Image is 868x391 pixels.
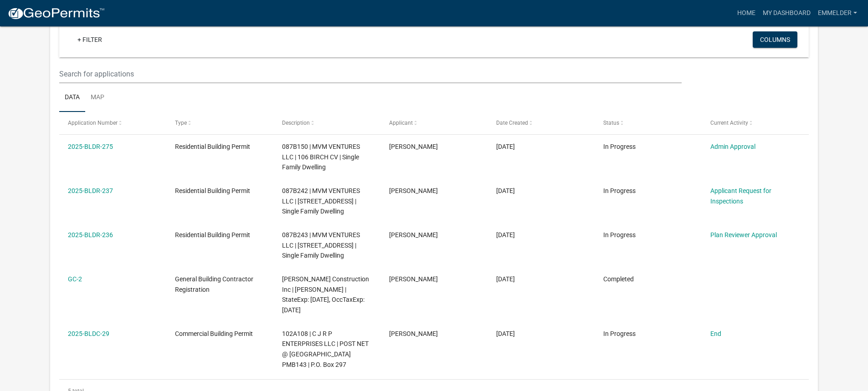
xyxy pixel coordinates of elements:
[759,5,814,22] a: My Dashboard
[389,187,438,194] span: Mitch Melder
[273,112,380,134] datatable-header-cell: Description
[710,330,721,337] a: End
[282,275,369,314] span: Melder Construction Inc | Mitch Melder | StateExp: 06/30/2026, OccTaxExp: 12/31/2025
[389,143,438,150] span: Mitch Melder
[603,120,619,126] span: Status
[488,112,595,134] datatable-header-cell: Date Created
[68,231,113,239] a: 2025-BLDR-236
[68,275,82,283] a: GC-2
[282,330,369,368] span: 102A108 | C J R P ENTERPRISES LLC | POST NET @ LAKE OCONEE PMB143 | P.O. Box 297
[496,143,515,150] span: 09/11/2025
[496,330,515,337] span: 05/01/2025
[282,143,360,171] span: 087B150 | MVM VENTURES LLC | 106 BIRCH CV | Single Family Dwelling
[594,112,701,134] datatable-header-cell: Status
[710,187,771,205] a: Applicant Request for Inspections
[282,120,310,126] span: Description
[496,120,528,126] span: Date Created
[282,187,360,215] span: 087B242 | MVM VENTURES LLC | 168 OAK LEAF CIR | Single Family Dwelling
[753,31,797,48] button: Columns
[814,5,861,22] a: emmelder
[710,120,748,126] span: Current Activity
[68,143,113,150] a: 2025-BLDR-275
[70,31,109,48] a: + Filter
[68,187,113,194] a: 2025-BLDR-237
[166,112,273,134] datatable-header-cell: Type
[496,275,515,283] span: 05/02/2025
[59,112,166,134] datatable-header-cell: Application Number
[603,275,634,283] span: Completed
[389,231,438,239] span: Mitch Melder
[68,330,109,337] a: 2025-BLDC-29
[710,143,755,150] a: Admin Approval
[175,231,250,239] span: Residential Building Permit
[603,143,636,150] span: In Progress
[175,143,250,150] span: Residential Building Permit
[68,120,118,126] span: Application Number
[603,231,636,239] span: In Progress
[175,187,250,194] span: Residential Building Permit
[496,231,515,239] span: 08/04/2025
[175,120,187,126] span: Type
[175,330,253,337] span: Commercial Building Permit
[59,65,681,83] input: Search for applications
[389,275,438,283] span: Mitch Melder
[389,330,438,337] span: Mitch Melder
[389,120,413,126] span: Applicant
[59,83,85,112] a: Data
[710,231,777,239] a: Plan Reviewer Approval
[603,330,636,337] span: In Progress
[282,231,360,259] span: 087B243 | MVM VENTURES LLC | 166 OAK LEAF CIR | Single Family Dwelling
[734,5,759,22] a: Home
[496,187,515,194] span: 08/04/2025
[85,83,110,112] a: Map
[380,112,488,134] datatable-header-cell: Applicant
[701,112,808,134] datatable-header-cell: Current Activity
[603,187,636,194] span: In Progress
[175,275,253,293] span: General Building Contractor Registration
